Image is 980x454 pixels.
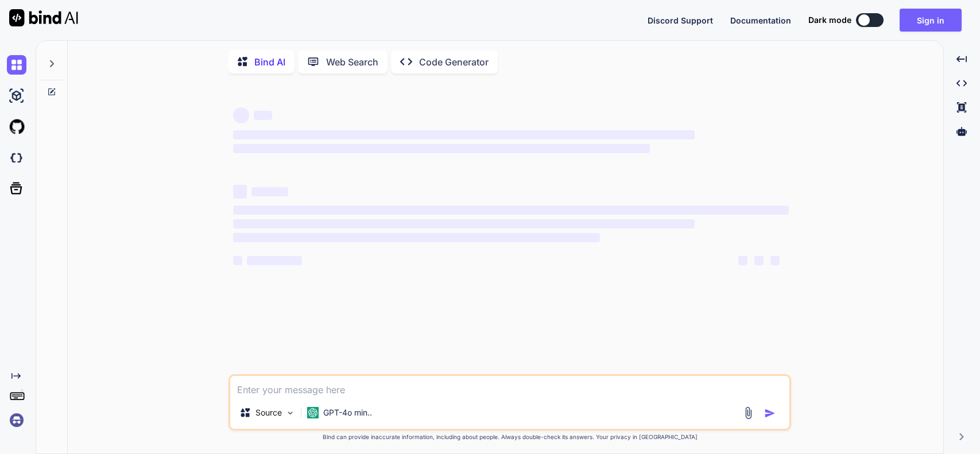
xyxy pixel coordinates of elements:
button: Documentation [730,14,791,26]
button: Sign in [900,9,962,32]
span: ‌ [254,111,272,120]
span: ‌ [233,107,249,123]
p: Source [255,407,282,418]
img: Pick Models [285,408,295,418]
p: Bind AI [254,55,285,69]
img: icon [764,408,776,419]
span: Documentation [730,15,791,25]
p: Code Generator [419,55,489,69]
img: githubLight [7,117,26,137]
span: ‌ [738,256,747,265]
span: ‌ [247,256,302,265]
span: ‌ [251,187,288,196]
span: ‌ [233,144,650,153]
span: Discord Support [648,15,713,25]
img: darkCloudIdeIcon [7,148,26,168]
span: ‌ [233,219,694,228]
span: ‌ [233,256,242,265]
p: Bind can provide inaccurate information, including about people. Always double-check its answers.... [228,433,791,441]
img: Bind AI [9,9,78,26]
span: ‌ [233,205,789,215]
p: Web Search [326,55,378,69]
img: chat [7,55,26,75]
span: ‌ [233,233,600,242]
img: attachment [742,406,755,420]
p: GPT-4o min.. [323,407,372,418]
span: Dark mode [808,14,851,26]
span: ‌ [770,256,780,265]
img: GPT-4o mini [307,407,319,418]
span: ‌ [233,185,247,199]
img: ai-studio [7,86,26,106]
button: Discord Support [648,14,713,26]
span: ‌ [754,256,764,265]
span: ‌ [233,130,694,139]
img: signin [7,410,26,430]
